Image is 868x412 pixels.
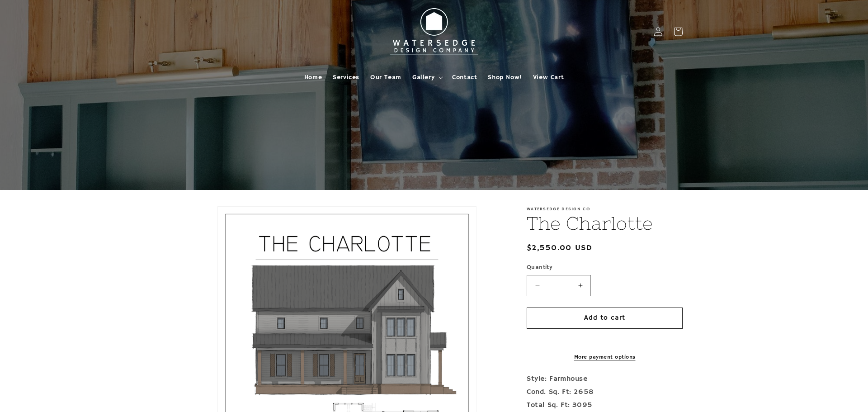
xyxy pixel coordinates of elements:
[488,73,522,81] span: Shop Now!
[527,308,683,329] button: Add to cart
[412,73,434,81] span: Gallery
[527,353,683,361] a: More payment options
[527,206,683,212] p: Watersedge Design Co
[447,68,482,87] a: Contact
[482,68,527,87] a: Shop Now!
[407,68,447,87] summary: Gallery
[528,68,569,87] a: View Cart
[533,73,564,81] span: View Cart
[527,242,592,254] span: $2,550.00 USD
[333,73,359,81] span: Services
[452,73,477,81] span: Contact
[327,68,365,87] a: Services
[527,212,683,235] h1: The Charlotte
[370,73,401,81] span: Our Team
[304,73,322,81] span: Home
[299,68,327,87] a: Home
[365,68,407,87] a: Our Team
[384,4,484,60] img: Watersedge Design Co
[527,263,683,272] label: Quantity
